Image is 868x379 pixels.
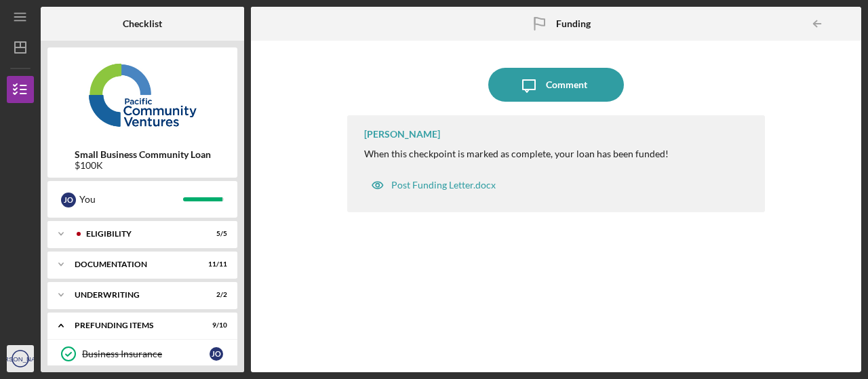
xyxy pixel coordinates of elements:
[75,160,211,171] div: $100K
[364,129,440,140] div: [PERSON_NAME]
[86,230,193,238] div: Eligibility
[556,18,591,29] b: Funding
[75,149,211,160] b: Small Business Community Loan
[75,260,193,268] div: Documentation
[7,345,34,372] button: [PERSON_NAME]
[203,291,227,299] div: 2 / 2
[54,340,231,367] a: Business InsuranceJO
[79,188,183,211] div: You
[391,180,496,191] div: Post Funding Letter.docx
[75,291,193,299] div: Underwriting
[210,347,223,361] div: J O
[203,321,227,330] div: 9 / 10
[203,230,227,238] div: 5 / 5
[364,146,669,161] p: When this checkpoint is marked as complete, your loan has been funded!
[364,172,502,199] button: Post Funding Letter.docx
[75,321,193,330] div: Prefunding Items
[123,18,162,29] b: Checklist
[546,68,587,102] div: Comment
[203,260,227,268] div: 11 / 11
[82,348,210,359] div: Business Insurance
[61,193,76,207] div: J O
[47,54,237,136] img: Product logo
[488,68,624,102] button: Comment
